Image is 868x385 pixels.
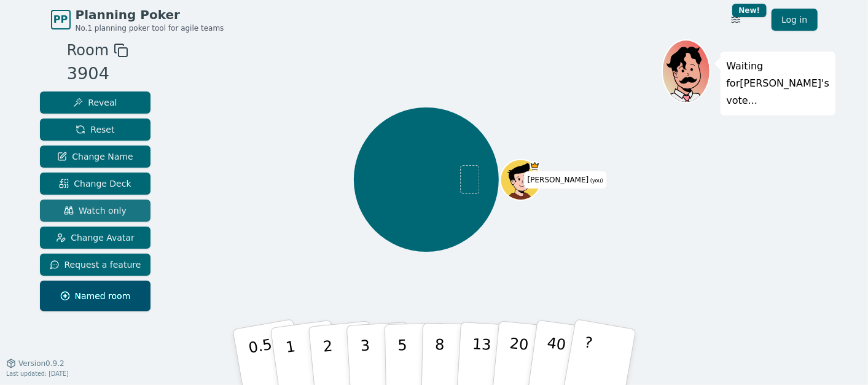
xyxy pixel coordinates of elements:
span: Change Name [57,150,133,163]
button: Click to change your avatar [502,160,540,198]
p: Waiting for [PERSON_NAME] 's vote... [727,58,830,109]
button: Change Name [40,146,151,168]
button: Reveal [40,91,151,114]
span: Reveal [73,96,117,109]
button: Change Deck [40,173,151,195]
span: PP [53,12,68,27]
span: No.1 planning poker tool for agile teams [76,23,224,33]
span: Named room [60,290,131,302]
button: Named room [40,281,151,311]
span: Click to change your name [525,171,606,189]
span: Room [67,39,109,61]
a: PPPlanning PokerNo.1 planning poker tool for agile teams [51,6,224,33]
button: Change Avatar [40,227,151,249]
span: Viney is the host [530,160,540,171]
span: Last updated: [DATE] [6,370,69,377]
a: Log in [772,9,817,31]
button: Reset [40,119,151,141]
span: Change Deck [59,177,131,190]
button: Request a feature [40,254,151,276]
div: New! [732,4,767,17]
span: Change Avatar [56,231,135,244]
span: Request a feature [50,259,141,271]
span: Planning Poker [76,6,224,23]
span: Reset [76,123,114,136]
button: Watch only [40,200,151,222]
button: Version0.9.2 [6,359,65,368]
span: Version 0.9.2 [18,359,65,368]
span: Watch only [64,204,127,217]
div: 3904 [67,61,128,87]
span: (you) [588,178,603,184]
button: New! [725,9,747,31]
